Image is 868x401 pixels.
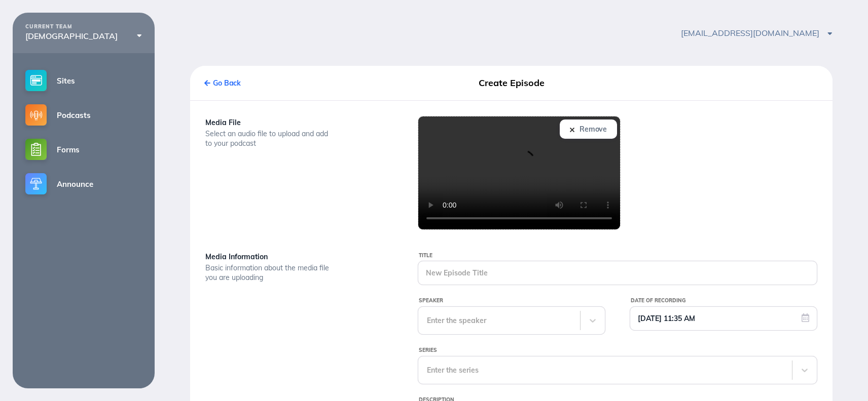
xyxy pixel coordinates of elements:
a: Podcasts [13,98,155,132]
div: Select an audio file to upload and add to your podcast [205,129,332,148]
a: Sites [13,63,155,98]
button: Remove [560,119,617,139]
div: [DEMOGRAPHIC_DATA] [25,31,142,41]
div: Speaker [419,295,605,306]
img: sites-small@2x.png [25,70,47,91]
a: Forms [13,132,155,167]
img: forms-small@2x.png [25,139,47,160]
img: announce-small@2x.png [25,173,47,194]
img: icon-close-x-dark@2x.png [570,128,574,132]
div: Basic information about the media file you are uploading [205,263,332,283]
a: Announce [13,167,155,201]
input: SpeakerEnter the speaker [427,316,429,325]
div: CURRENT TEAM [25,24,142,30]
div: Media Information [205,250,392,263]
span: [EMAIL_ADDRESS][DOMAIN_NAME] [681,28,832,38]
a: Go Back [204,78,241,88]
div: Title [419,250,817,261]
div: Media File [205,116,392,129]
div: Date of Recording [631,295,817,306]
div: Create Episode [409,74,613,92]
input: SeriesEnter the series [427,366,429,374]
div: Series [419,345,817,356]
img: podcasts-small@2x.png [25,104,47,126]
input: New Episode Title [418,261,817,285]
